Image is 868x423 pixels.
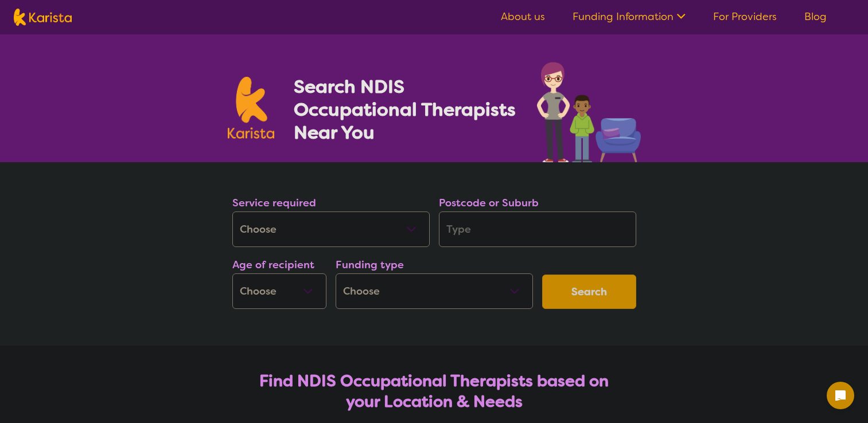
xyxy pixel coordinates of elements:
img: Karista logo [14,9,72,26]
h2: Find NDIS Occupational Therapists based on your Location & Needs [242,371,627,412]
a: Blog [804,10,827,23]
a: About us [501,10,545,23]
label: Service required [232,196,316,210]
label: Age of recipient [232,258,314,272]
img: occupational-therapy [537,62,641,162]
label: Funding type [336,258,404,272]
a: Funding Information [573,10,686,23]
h1: Search NDIS Occupational Therapists Near You [294,75,517,144]
button: Search [542,275,636,309]
label: Postcode or Suburb [439,196,539,210]
input: Type [439,211,636,247]
a: For Providers [713,10,777,23]
img: Karista logo [228,77,275,139]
